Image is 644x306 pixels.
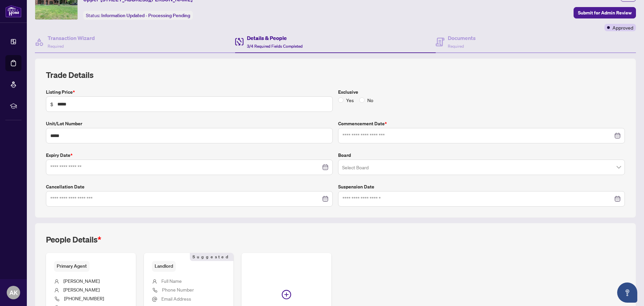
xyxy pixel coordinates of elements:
[282,290,291,299] span: plus-circle
[578,7,632,18] span: Submit for Admin Review
[50,100,53,108] span: $
[63,278,100,284] span: [PERSON_NAME]
[162,287,194,293] span: Phone Number
[338,151,625,159] label: Board
[83,11,193,20] div: Status:
[574,7,636,18] button: Submit for Admin Review
[365,96,376,104] span: No
[5,5,21,17] img: logo
[54,261,90,271] span: Primary Agent
[338,120,625,127] label: Commencement Date
[247,44,303,49] span: 3/4 Required Fields Completed
[247,34,303,42] h4: Details & People
[64,295,104,301] span: [PHONE_NUMBER]
[46,151,333,159] label: Expiry Date
[161,296,191,302] span: Email Address
[48,44,64,49] span: Required
[9,288,18,297] span: AK
[63,287,100,293] span: [PERSON_NAME]
[338,88,625,96] label: Exclusive
[101,12,190,18] span: Information Updated - Processing Pending
[161,278,182,284] span: Full Name
[46,70,625,80] h2: Trade Details
[448,34,476,42] h4: Documents
[46,183,333,190] label: Cancellation Date
[46,88,333,96] label: Listing Price
[152,261,176,271] span: Landlord
[612,24,633,31] span: Approved
[617,282,637,303] button: Open asap
[48,34,95,42] h4: Transaction Wizard
[338,183,625,190] label: Suspension Date
[448,44,464,49] span: Required
[190,253,233,261] span: Suggested
[343,96,357,104] span: Yes
[46,120,333,127] label: Unit/Lot Number
[46,234,101,245] h2: People Details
